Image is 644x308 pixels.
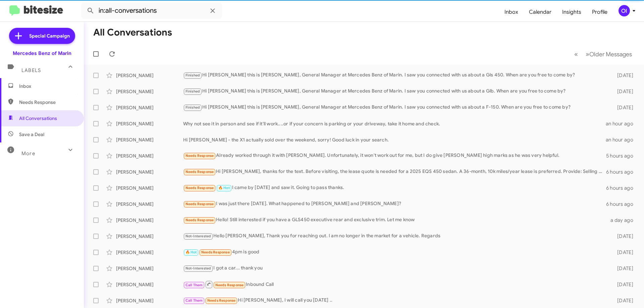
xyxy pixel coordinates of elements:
div: I came by [DATE] and saw it. Going to pass thanks. [183,184,606,192]
div: [PERSON_NAME] [116,136,183,143]
div: [PERSON_NAME] [116,249,183,256]
div: Hi [PERSON_NAME] this is [PERSON_NAME], General Manager at Mercedes Benz of Marin. I saw you conn... [183,71,606,79]
div: Hi [PERSON_NAME], thanks for the text. Before visiting, the lease quote is needed for a 2025 EQS ... [183,168,606,176]
input: Search [81,3,222,19]
div: Hi [PERSON_NAME], I will call you [DATE] .. [183,297,606,304]
div: [PERSON_NAME] [116,88,183,95]
div: [PERSON_NAME] [116,297,183,304]
span: Finished [185,105,200,110]
span: Needs Response [19,99,76,106]
div: [PERSON_NAME] [116,169,183,175]
a: Special Campaign [9,28,75,44]
div: 6 hours ago [606,201,639,207]
div: a day ago [606,217,639,224]
div: I was just there [DATE]. What happened to [PERSON_NAME] and [PERSON_NAME]? [183,200,606,208]
span: Finished [185,89,200,94]
div: Hi [PERSON_NAME] this is [PERSON_NAME], General Manager at Mercedes Benz of Marin. I saw you conn... [183,104,606,111]
nav: Page navigation example [571,47,636,61]
span: Finished [185,73,200,77]
span: Needs Response [185,170,214,174]
div: an hour ago [606,120,639,127]
div: [PERSON_NAME] [116,265,183,272]
span: Needs Response [185,186,214,190]
button: Next [582,47,636,61]
span: Call Them [185,298,203,303]
div: [DATE] [606,233,639,240]
div: [DATE] [606,72,639,79]
span: All Conversations [19,115,57,122]
span: « [574,50,578,58]
span: Needs Response [185,218,214,222]
div: I got a car... thank you [183,264,606,272]
span: Older Messages [589,51,632,58]
div: [DATE] [606,281,639,288]
a: Insights [557,2,587,22]
span: Special Campaign [29,33,70,39]
div: [PERSON_NAME] [116,104,183,111]
button: OI [613,5,637,16]
div: [DATE] [606,265,639,272]
span: Needs Response [207,298,236,303]
div: [PERSON_NAME] [116,120,183,127]
div: Inbound Call [183,280,606,289]
span: Not-Interested [185,266,211,270]
div: Hello! Still interested if you have a GLS450 executive rear and exclusive trim. Let me know [183,216,606,224]
button: Previous [570,47,582,61]
div: OI [619,5,630,16]
span: Needs Response [185,202,214,206]
div: [PERSON_NAME] [116,185,183,191]
div: 6 hours ago [606,169,639,175]
div: [PERSON_NAME] [116,152,183,159]
a: Profile [587,2,613,22]
div: 4pm is good [183,248,606,256]
span: Needs Response [215,283,244,287]
span: Call Them [185,283,203,287]
div: [DATE] [606,88,639,95]
div: [PERSON_NAME] [116,72,183,79]
span: » [586,50,589,58]
div: [PERSON_NAME] [116,233,183,240]
div: [DATE] [606,297,639,304]
div: 6 hours ago [606,185,639,191]
span: Needs Response [201,250,230,254]
span: 🔥 Hot [185,250,197,254]
span: Save a Deal [19,131,44,138]
h1: All Conversations [93,27,172,38]
span: Labels [21,67,41,73]
div: [PERSON_NAME] [116,281,183,288]
span: More [21,150,35,157]
div: [PERSON_NAME] [116,201,183,207]
span: 🔥 Hot [218,186,230,190]
a: Inbox [499,2,524,22]
span: Needs Response [185,153,214,158]
div: Hello [PERSON_NAME], Thank you for reaching out. I am no longer in the market for a vehicle. Regards [183,232,606,240]
span: Not-Interested [185,234,211,238]
div: [DATE] [606,249,639,256]
div: an hour ago [606,136,639,143]
div: 5 hours ago [606,152,639,159]
span: Inbox [19,83,76,89]
div: [DATE] [606,104,639,111]
div: [PERSON_NAME] [116,217,183,224]
div: Mercedes Benz of Marin [13,50,71,57]
div: Already worked through it with [PERSON_NAME]. Unfortunately, it won't work out for me, but I do g... [183,152,606,160]
div: Hi [PERSON_NAME] - the X1 actually sold over the weekend, sorry! Good luck in your search. [183,136,606,143]
div: Why not see it in person and see if it'll work....or if your concern is parking or your driveway,... [183,120,606,127]
a: Calendar [524,2,557,22]
div: Hi [PERSON_NAME] this is [PERSON_NAME], General Manager at Mercedes Benz of Marin. I saw you conn... [183,87,606,95]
